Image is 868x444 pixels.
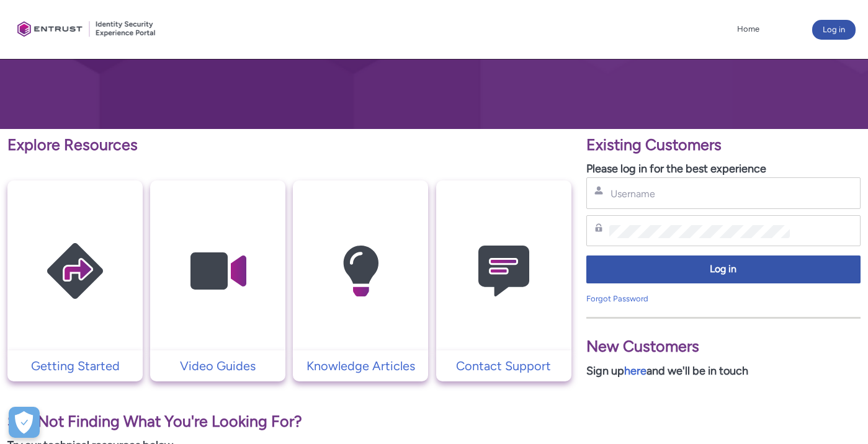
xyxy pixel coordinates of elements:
p: New Customers [586,335,861,358]
p: Sign up and we'll be in touch [586,363,861,380]
a: Contact Support [436,357,571,375]
input: Username [609,187,790,200]
p: Still Not Finding What You're Looking For? [7,410,571,433]
a: Knowledge Articles [293,357,428,375]
p: Please log in for the best experience [586,161,861,177]
button: Log in [812,20,856,40]
a: Home [734,20,763,38]
a: Getting Started [7,357,143,375]
div: Cookie Preferences [9,407,40,438]
p: Getting Started [14,357,136,375]
img: Knowledge Articles [302,205,419,338]
p: Existing Customers [586,133,861,157]
button: Open Preferences [9,407,40,438]
p: Contact Support [442,357,565,375]
span: Log in [594,262,852,277]
button: Log in [586,255,861,283]
img: Video Guides [159,205,277,338]
p: Knowledge Articles [299,357,422,375]
img: Contact Support [445,205,563,338]
a: Video Guides [150,357,285,375]
p: Explore Resources [7,133,571,157]
a: here [624,364,647,378]
p: Video Guides [156,357,279,375]
img: Getting Started [16,205,134,338]
a: Forgot Password [586,294,648,303]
